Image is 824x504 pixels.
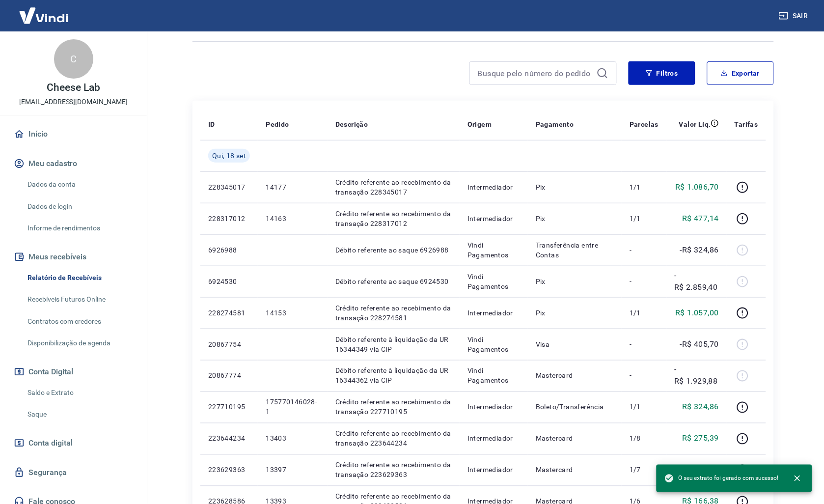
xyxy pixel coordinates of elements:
[675,364,719,388] p: -R$ 1.929,88
[208,339,250,349] p: 20867754
[536,182,614,192] p: Pix
[679,119,711,129] p: Valor Líq.
[335,366,452,386] p: Débito referente à liquidação da UR 16344362 via CIP
[24,196,135,217] a: Dados de login
[12,462,135,483] a: Segurança
[630,182,659,192] p: 1/1
[683,213,719,224] p: R$ 477,14
[208,214,250,224] p: 228317012
[536,240,614,260] p: Transferência entre Contas
[24,383,135,403] a: Saldo e Extrato
[208,371,250,381] p: 20867774
[335,429,452,448] p: Crédito referente ao recebimento da transação 223644234
[536,119,574,129] p: Pagamento
[335,303,452,323] p: Crédito referente ao recebimento da transação 228274581
[707,61,774,85] button: Exportar
[467,182,520,192] p: Intermediador
[777,7,812,25] button: Sair
[266,397,320,417] p: 175770146028-1
[683,401,719,413] p: R$ 324,86
[335,397,452,417] p: Crédito referente ao recebimento da transação 227710195
[12,432,135,454] a: Conta digital
[335,245,452,255] p: Débito referente ao saque 6926988
[335,335,452,354] p: Débito referente à liquidação da UR 16344349 via CIP
[467,465,520,475] p: Intermediador
[54,39,93,79] div: C
[12,123,135,145] a: Início
[335,277,452,286] p: Débito referente ao saque 6924530
[335,119,368,129] p: Descrição
[24,404,135,424] a: Saque
[467,402,520,412] p: Intermediador
[536,277,614,286] p: Pix
[683,464,719,476] p: R$ 179,92
[24,289,135,309] a: Recebíveis Futuros Online
[266,434,320,444] p: 13403
[630,277,659,286] p: -
[536,434,614,444] p: Mastercard
[536,339,614,349] p: Visa
[12,0,76,30] img: Vindi
[683,433,719,445] p: R$ 275,39
[676,181,719,193] p: R$ 1.086,70
[467,335,520,354] p: Vindi Pagamentos
[212,151,246,161] span: Qui, 18 set
[467,308,520,318] p: Intermediador
[467,272,520,291] p: Vindi Pagamentos
[629,61,695,85] button: Filtros
[787,468,808,489] button: close
[208,245,250,255] p: 6926988
[630,214,659,224] p: 1/1
[335,209,452,228] p: Crédito referente ao recebimento da transação 228317012
[12,153,135,174] button: Meu cadastro
[630,245,659,255] p: -
[630,339,659,349] p: -
[24,174,135,195] a: Dados da conta
[630,402,659,412] p: 1/1
[675,270,719,293] p: -R$ 2.859,40
[664,474,779,483] span: O seu extrato foi gerado com sucesso!
[536,371,614,381] p: Mastercard
[630,371,659,381] p: -
[676,307,719,319] p: R$ 1.057,00
[536,465,614,475] p: Mastercard
[266,214,320,224] p: 14163
[208,119,215,129] p: ID
[24,218,135,238] a: Informe de rendimentos
[467,214,520,224] p: Intermediador
[12,361,135,383] button: Conta Digital
[47,83,100,93] p: Cheese Lab
[630,308,659,318] p: 1/1
[680,244,719,256] p: -R$ 324,86
[630,434,659,444] p: 1/8
[536,402,614,412] p: Boleto/Transferência
[208,402,250,412] p: 227710195
[12,246,135,268] button: Meus recebíveis
[335,177,452,197] p: Crédito referente ao recebimento da transação 228345017
[680,338,719,350] p: -R$ 405,70
[208,308,250,318] p: 228274581
[467,366,520,386] p: Vindi Pagamentos
[335,460,452,480] p: Crédito referente ao recebimento da transação 223629363
[630,465,659,475] p: 1/7
[467,434,520,444] p: Intermediador
[28,436,73,450] span: Conta digital
[266,308,320,318] p: 14153
[208,277,250,286] p: 6924530
[467,240,520,260] p: Vindi Pagamentos
[536,214,614,224] p: Pix
[266,119,289,129] p: Pedido
[208,434,250,444] p: 223644234
[24,268,135,288] a: Relatório de Recebíveis
[467,119,492,129] p: Origem
[208,182,250,192] p: 228345017
[536,308,614,318] p: Pix
[735,119,758,129] p: Tarifas
[630,119,659,129] p: Parcelas
[24,311,135,332] a: Contratos com credores
[208,465,250,475] p: 223629363
[19,97,128,107] p: [EMAIL_ADDRESS][DOMAIN_NAME]
[478,66,593,81] input: Busque pelo número do pedido
[24,333,135,353] a: Disponibilização de agenda
[266,465,320,475] p: 13397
